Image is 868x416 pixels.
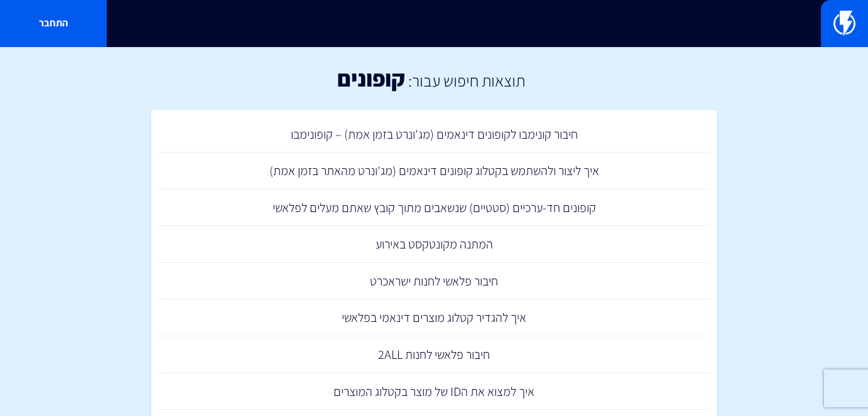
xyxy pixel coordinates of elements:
[158,116,710,153] a: חיבור קונימבו לקופונים דינאמים (מג'ונרט בזמן אמת) – קופונימבו
[405,72,525,90] h2: תוצאות חיפוש עבור:
[158,336,710,373] a: חיבור פלאשי לחנות 2ALL
[158,299,710,336] a: איך להגדיר קטלוג מוצרים דינאמי בפלאשי
[158,189,710,227] a: קופונים חד-ערכיים (סטטיים) שנשאבים מתוך קובץ שאתם מעלים לפלאשי
[158,226,710,263] a: המתנה מקונטקסט באירוע
[337,66,405,91] h1: קופונים
[158,263,710,300] a: חיבור פלאשי לחנות ישראכרט
[158,373,710,410] a: איך למצוא את הID של מוצר בקטלוג המוצרים
[158,152,710,189] a: איך ליצור ולהשתמש בקטלוג קופונים דינאמים (מג'ונרט מהאתר בזמן אמת)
